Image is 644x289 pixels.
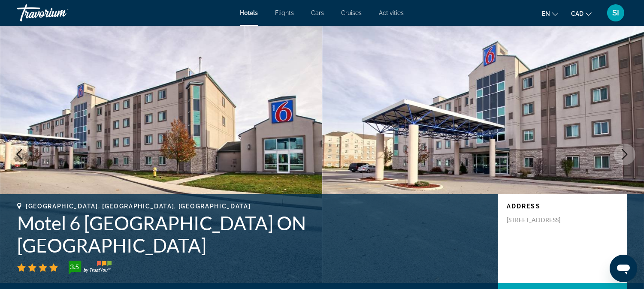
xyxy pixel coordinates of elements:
img: trustyou-badge-hor.svg [69,261,112,274]
a: Flights [275,9,294,16]
button: User Menu [605,4,627,22]
a: Travorium [17,2,103,24]
button: Change language [542,7,558,20]
button: Change currency [571,7,592,20]
a: Activities [379,9,404,16]
h1: Motel 6 [GEOGRAPHIC_DATA] ON [GEOGRAPHIC_DATA] [17,212,490,256]
a: Cars [311,9,324,16]
p: Address [507,203,618,210]
a: Hotels [240,9,258,16]
a: Cruises [342,9,362,16]
iframe: Button to launch messaging window [610,255,637,282]
button: Next image [614,144,635,165]
p: [STREET_ADDRESS] [507,216,575,224]
div: 3.5 [66,262,83,272]
span: SI [612,9,619,17]
span: en [542,10,550,17]
button: Previous image [9,144,30,165]
span: CAD [571,10,584,17]
span: [GEOGRAPHIC_DATA], [GEOGRAPHIC_DATA], [GEOGRAPHIC_DATA] [26,203,251,210]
